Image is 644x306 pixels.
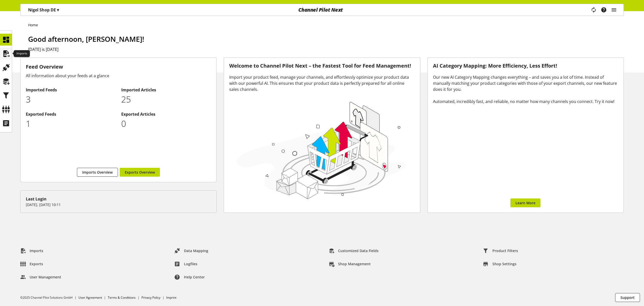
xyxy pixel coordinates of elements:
[479,259,521,269] a: Shop Settings
[26,202,211,207] p: [DATE], [DATE] 10:11
[121,117,211,130] p: 0
[141,295,160,300] a: Privacy Policy
[433,74,618,105] div: Our new AI Category Mapping changes everything – and saves you a lot of time. Instead of manually...
[620,295,635,300] span: Support
[479,246,522,255] a: Product Filters
[510,198,541,207] a: Learn More
[184,248,208,253] span: Data Mapping
[492,261,516,267] span: Shop Settings
[82,170,113,175] span: Imports Overview
[26,196,211,202] div: Last Login
[14,50,30,57] div: Imports
[28,7,59,13] p: Nigel Shop DE
[26,63,211,71] h3: Feed Overview
[28,46,624,52] h2: [DATE] is [DATE]
[615,293,640,302] button: Support
[166,295,176,300] a: Imprint
[26,111,116,117] h2: Exported Feeds
[57,7,59,13] span: ▾
[120,168,160,177] a: Exports Overview
[171,259,201,269] a: Logfiles
[16,259,47,269] a: Exports
[325,259,375,269] a: Shop Management
[121,111,211,117] h2: Exported Articles
[30,261,43,267] span: Exports
[30,248,43,253] span: Imports
[229,63,414,69] h3: Welcome to Channel Pilot Next – the Fastest Tool for Feed Management!
[16,273,65,282] a: User Management
[78,295,102,300] a: User Agreement
[26,73,211,79] div: All information about your feeds at a glance
[515,200,535,206] span: Learn More
[338,261,371,267] span: Shop Management
[77,168,118,177] a: Imports Overview
[121,93,211,106] p: 25
[492,248,518,253] span: Product Filters
[28,34,144,44] span: Good afternoon, [PERSON_NAME]!
[26,117,116,130] p: 1
[171,273,209,282] a: Help center
[20,295,78,300] li: ©2025 Channel Pilot Solutions GmbH
[26,93,116,106] p: 3
[16,246,47,255] a: Imports
[171,246,212,255] a: Data Mapping
[20,4,624,16] nav: main navigation
[338,248,379,253] span: Customized Data Fields
[26,87,116,93] h2: Imported Feeds
[229,74,414,92] div: Import your product feed, manage your channels, and effortlessly optimize your product data with ...
[30,274,61,280] span: User Management
[325,246,383,255] a: Customized Data Fields
[184,261,197,267] span: Logfiles
[121,87,211,93] h2: Imported Articles
[234,99,408,201] img: 78e1b9dcff1e8392d83655fcfc870417.svg
[184,274,205,280] span: Help center
[433,63,618,69] h3: AI Category Mapping: More Efficiency, Less Effort!
[108,295,136,300] a: Terms & Conditions
[125,170,155,175] span: Exports Overview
